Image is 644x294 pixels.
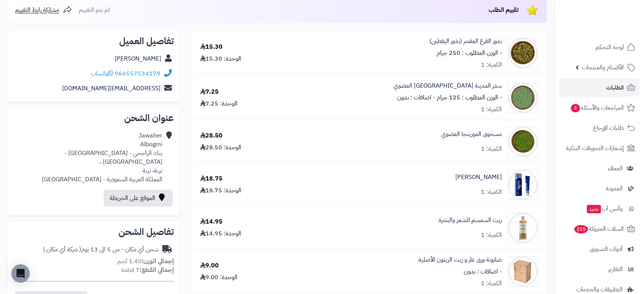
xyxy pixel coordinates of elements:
div: Jawaher Albogmi بنك الراجحي - [GEOGRAPHIC_DATA] - [GEOGRAPHIC_DATA] ، تربة، تربة المملكة العربية ... [14,131,162,184]
a: أدوات التسويق [559,240,639,258]
strong: إجمالي القطع: [139,265,174,275]
span: طلبات الإرجاع [593,123,624,133]
span: لوحة التحكم [596,42,624,53]
a: سدر المدينة [GEOGRAPHIC_DATA] العضوي [394,81,502,90]
div: 15.30 [200,43,223,51]
a: واتساب [91,69,113,78]
div: الكمية: 1 [481,145,502,153]
div: الوحدة: 15.30 [200,54,241,63]
small: - الوزن المطلوب : 250 جرام [437,48,502,58]
img: 1735752319-Sesame-Oil-100ml%20v02-90x90.jpg [508,213,538,243]
a: طلبات الإرجاع [559,119,639,137]
span: العملاء [608,163,623,174]
a: صابونة ورق غار و زيت الزيتون الأصلية [418,256,502,264]
a: السلات المتروكة215 [559,220,639,238]
img: 1693558974-Kenta%20Cream%20Web-90x90.jpg [508,169,538,200]
div: Open Intercom Messenger [11,264,30,283]
span: أدوات التسويق [590,244,623,254]
span: ( شركة أي مكان ) [43,245,81,254]
a: المراجعات والأسئلة3 [559,99,639,117]
div: الكمية: 1 [481,61,502,69]
small: 1.40 كجم [117,257,174,266]
div: الوحدة: 14.95 [200,229,241,238]
span: الطلبات [606,82,624,93]
a: مسحوق المورينجا العضوي [441,130,502,139]
small: - اضافات : بدون [397,93,435,102]
div: الوحدة: 18.75 [200,186,241,195]
a: وآتس آبجديد [559,200,639,218]
small: - اضافات : بدون [464,267,502,276]
a: [EMAIL_ADDRESS][DOMAIN_NAME] [62,84,160,93]
a: [PERSON_NAME] [115,54,161,63]
div: 14.95 [200,217,223,226]
h2: تفاصيل العميل [14,37,174,46]
small: - الوزن المطلوب : 125 جرام [437,93,502,102]
img: 1690052262-Seder%20Leaves%20Powder%20Organic-90x90.jpg [508,83,538,113]
div: الوحدة: 7.25 [200,99,237,108]
img: logo-2.png [592,21,637,37]
a: الموقع على الخريطة [104,190,173,206]
div: 28.50 [200,131,223,140]
img: 1693553923-Moringa%20Powder-90x90.jpg [508,126,538,157]
h2: عنوان الشحن [14,113,174,123]
div: 7.25 [200,88,219,96]
span: المراجعات والأسئلة [570,102,624,113]
a: العملاء [559,159,639,177]
small: 7 قطعة [121,265,174,275]
h2: تفاصيل الشحن [14,227,174,236]
div: الكمية: 1 [481,188,502,197]
span: التقارير [608,264,623,275]
img: 1659889724-Squash%20Seeds%20Peeled-90x90.jpg [508,38,538,68]
span: 215 [574,225,588,233]
a: بذور القرع المقشر (بذور اليقطين) [429,37,502,46]
a: زيت السمسم للشعر والبشرة [439,216,502,225]
div: الوحدة: 9.00 [200,273,237,282]
span: وآتس آب [586,203,623,214]
span: تقييم الطلب [489,5,519,14]
div: الكمية: 1 [481,105,502,114]
div: 18.75 [200,174,223,183]
strong: إجمالي الوزن: [142,257,174,266]
span: الأقسام والمنتجات [582,62,624,73]
span: 3 [571,104,580,112]
a: الطلبات [559,78,639,97]
span: المدونة [606,183,623,194]
a: لوحة التحكم [559,38,639,56]
a: [PERSON_NAME] [455,173,502,182]
a: المدونة [559,179,639,198]
a: 966557534179 [115,69,160,78]
div: 9.00 [200,261,219,270]
div: الكمية: 1 [481,279,502,288]
a: إشعارات التحويلات البنكية [559,139,639,157]
div: شحن أي مكان - من 5 الى 13 يوم [43,245,159,254]
span: مشاركة رابط التقييم [15,5,59,14]
div: الوحدة: 28.50 [200,143,241,152]
span: لم يتم التقييم [79,5,110,14]
img: 1719055958-Bay%20Leaf%20Soap-90x90.jpg [508,256,538,287]
span: جديد [587,205,601,213]
a: مشاركة رابط التقييم [15,5,72,14]
span: إشعارات التحويلات البنكية [566,143,624,153]
div: الكمية: 1 [481,231,502,240]
span: السلات المتروكة [574,224,624,234]
a: التقارير [559,260,639,278]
